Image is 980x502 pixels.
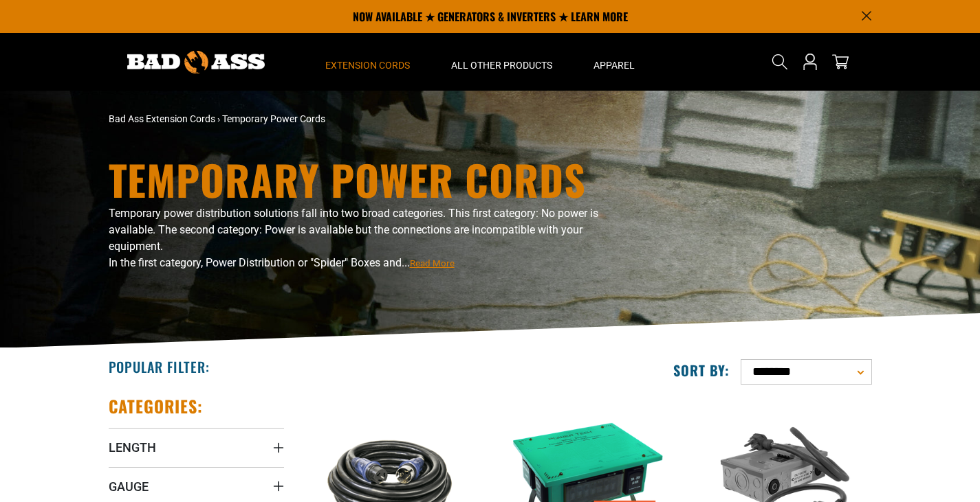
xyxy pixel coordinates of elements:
[222,113,325,124] span: Temporary Power Cords
[127,51,265,73] img: Bad Ass Extension Cords
[673,361,730,379] label: Sort by:
[109,428,284,466] summary: Length
[217,113,220,124] span: ›
[325,59,410,71] span: Extension Cords
[410,258,455,269] span: Read More
[305,33,431,91] summary: Extension Cords
[109,207,598,253] span: Temporary power distribution solutions fall into two broad categories. This first category: No po...
[109,358,210,376] h2: Popular Filter:
[573,33,655,91] summary: Apparel
[769,51,791,73] summary: Search
[109,479,149,494] span: Gauge
[109,113,215,124] a: Bad Ass Extension Cords
[431,33,573,91] summary: All Other Products
[594,59,635,71] span: Apparel
[109,112,611,126] nav: breadcrumbs
[109,396,204,417] h2: Categories:
[109,159,611,200] h1: Temporary Power Cords
[109,256,455,269] span: In the first category, Power Distribution or "Spider" Boxes and...
[109,440,156,455] span: Length
[451,59,552,71] span: All Other Products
